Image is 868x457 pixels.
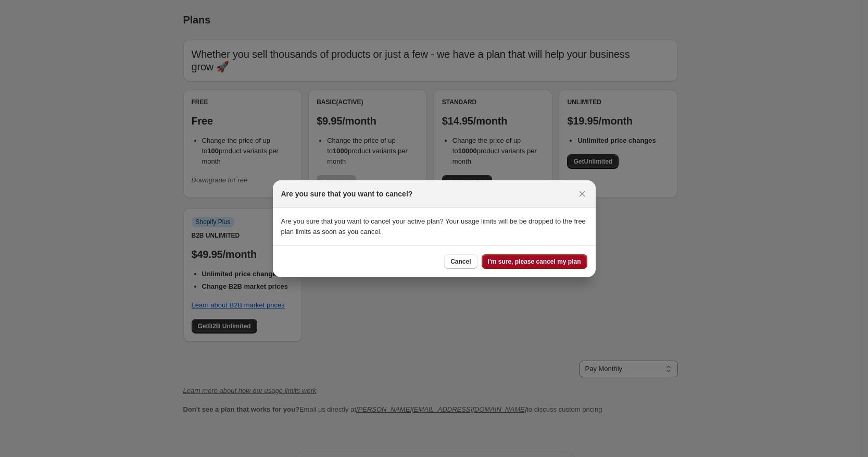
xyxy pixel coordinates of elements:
[281,216,587,237] p: Are you sure that you want to cancel your active plan? Your usage limits will be be dropped to th...
[482,254,587,269] button: I'm sure, please cancel my plan
[575,187,589,201] button: Close
[444,254,477,269] button: Cancel
[450,257,471,266] span: Cancel
[488,257,581,266] span: I'm sure, please cancel my plan
[281,189,413,199] h2: Are you sure that you want to cancel?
